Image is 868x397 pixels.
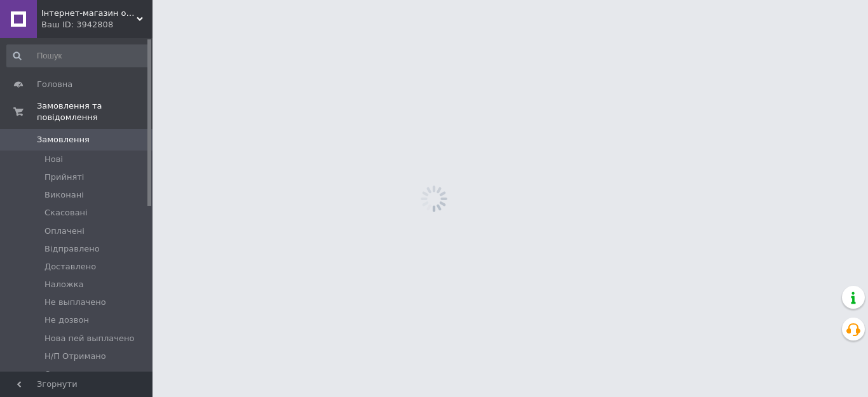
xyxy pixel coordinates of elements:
[44,207,88,219] span: Скасовані
[44,261,96,273] span: Доставлено
[44,172,84,183] span: Прийняті
[44,368,133,380] span: Отправил скриншот
[44,189,84,201] span: Виконані
[37,79,72,90] span: Головна
[44,154,63,165] span: Нові
[6,44,150,67] input: Пошук
[44,314,89,326] span: Не дозвон
[44,225,85,237] span: Оплачені
[44,279,84,290] span: Наложка
[41,19,153,30] div: Ваш ID: 3942808
[44,351,106,362] span: Н/П Отримано
[44,297,106,308] span: Не выплачено
[41,8,137,19] span: Інтернет-магазин одягу «Веспер»
[37,100,153,123] span: Замовлення та повідомлення
[44,243,100,255] span: Відправлено
[44,333,134,344] span: Нова пей выплачено
[37,134,90,145] span: Замовлення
